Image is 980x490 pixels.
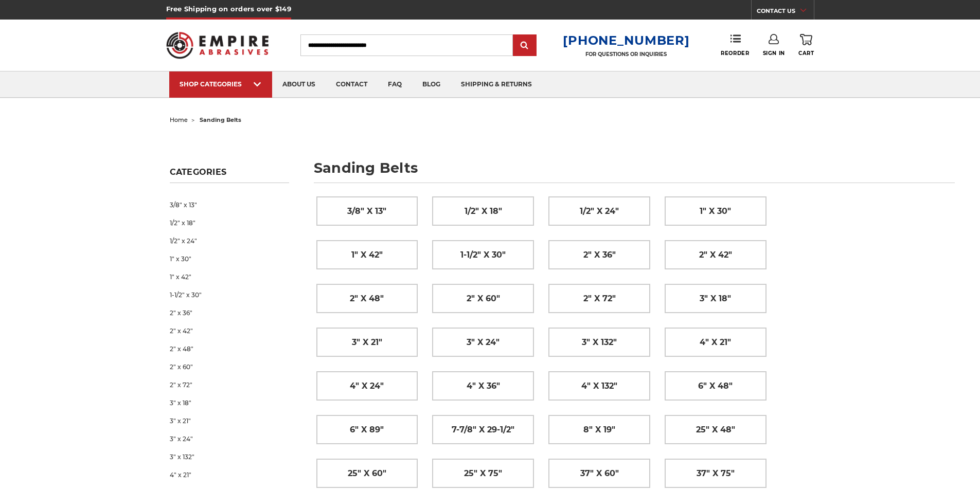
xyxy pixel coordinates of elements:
a: 7-7/8" x 29-1/2" [433,415,533,444]
a: 2" x 42" [665,241,766,269]
a: 2" x 36" [170,304,289,322]
a: 2" x 48" [170,340,289,358]
a: about us [272,71,326,98]
input: Submit [514,35,535,56]
a: 2" x 72" [170,376,289,394]
span: 4" x 36" [467,377,500,395]
span: 4" x 132" [581,377,617,395]
span: 3" x 24" [467,334,500,351]
a: home [170,116,188,123]
span: 2" x 60" [467,290,500,307]
h5: Categories [170,167,289,183]
a: 37" x 60" [549,459,650,487]
span: 4" x 24" [350,377,384,395]
a: 3" x 18" [170,394,289,412]
span: 3" x 21" [352,334,382,351]
a: 25" x 48" [665,415,766,444]
div: SHOP CATEGORIES [180,80,262,88]
a: blog [412,71,451,98]
a: 1" x 30" [665,197,766,225]
span: 7-7/8" x 29-1/2" [452,421,514,439]
a: 3" x 132" [549,328,650,356]
span: 37" x 60" [580,465,619,482]
span: 1" x 30" [700,203,731,220]
span: 3/8" x 13" [347,203,386,220]
a: 8" x 19" [549,415,650,444]
span: 1/2" x 18" [465,203,502,220]
a: 3/8" x 13" [170,196,289,214]
span: 1-1/2" x 30" [460,246,506,264]
a: 4" x 21" [170,466,289,484]
span: 4" x 21" [700,334,731,351]
span: 6" x 48" [698,377,733,395]
a: 1/2" x 18" [433,197,533,225]
h1: sanding belts [314,161,955,183]
span: 2" x 42" [699,246,732,264]
a: 3" x 21" [317,328,418,356]
a: [PHONE_NUMBER] [563,33,689,48]
a: 1" x 42" [170,268,289,286]
a: Cart [798,34,814,57]
span: 8" x 19" [583,421,615,439]
a: 4" x 132" [549,372,650,400]
span: sanding belts [200,116,241,123]
a: 6" x 89" [317,415,418,444]
span: Cart [798,50,814,57]
a: 1" x 30" [170,250,289,268]
span: 1" x 42" [351,246,383,264]
a: 3" x 132" [170,448,289,466]
a: 2" x 48" [317,284,418,313]
a: 2" x 60" [433,284,533,313]
a: 1-1/2" x 30" [433,241,533,269]
span: 25" x 75" [464,465,502,482]
a: 2" x 72" [549,284,650,313]
a: 2" x 42" [170,322,289,340]
a: 4" x 36" [433,372,533,400]
span: 3" x 132" [582,334,617,351]
span: 25" x 60" [348,465,386,482]
a: 37" x 75" [665,459,766,487]
a: 3" x 21" [170,412,289,430]
span: Sign In [763,50,785,57]
a: 25" x 60" [317,459,418,487]
span: 6" x 89" [350,421,384,439]
a: faq [378,71,412,98]
a: 1-1/2" x 30" [170,286,289,304]
span: 2" x 48" [350,290,384,307]
span: 3" x 18" [700,290,731,307]
a: shipping & returns [451,71,542,98]
a: 4" x 24" [317,372,418,400]
span: 1/2" x 24" [580,203,619,220]
a: 1/2" x 18" [170,214,289,232]
a: CONTACT US [757,5,814,20]
a: 3" x 24" [170,430,289,448]
span: Reorder [721,50,749,57]
span: 37" x 75" [697,465,735,482]
a: contact [326,71,378,98]
span: 25" x 48" [696,421,735,439]
a: 1" x 42" [317,241,418,269]
a: 25" x 75" [433,459,533,487]
span: 2" x 36" [583,246,616,264]
a: 3" x 24" [433,328,533,356]
p: FOR QUESTIONS OR INQUIRIES [563,51,689,58]
a: 1/2" x 24" [170,232,289,250]
a: 3/8" x 13" [317,197,418,225]
span: 2" x 72" [583,290,616,307]
a: 1/2" x 24" [549,197,650,225]
a: 2" x 36" [549,241,650,269]
a: 6" x 48" [665,372,766,400]
a: Reorder [721,34,749,56]
a: 2" x 60" [170,358,289,376]
a: 4" x 21" [665,328,766,356]
a: 3" x 18" [665,284,766,313]
img: Empire Abrasives [166,25,269,65]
